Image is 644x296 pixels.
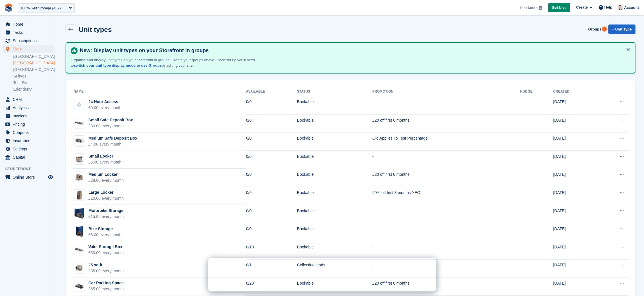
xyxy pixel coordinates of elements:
[553,259,597,277] td: [DATE]
[3,145,54,153] a: menu
[88,208,124,214] div: Motorbike Storage
[624,5,639,11] span: Account
[13,104,47,112] span: Analytics
[3,28,54,36] a: menu
[88,244,124,250] div: Valet Storage Box
[88,159,121,165] div: £5.00 every month
[3,45,54,53] a: menu
[246,241,297,259] td: 0/10
[5,166,57,172] span: Storefront
[13,173,47,181] span: Online Store
[297,205,372,223] td: Bookable
[72,87,246,96] th: Name
[74,99,85,110] img: blank-unit-type-icon-ffbac7b88ba66c5e286b0e438baccc4b9c83835d4c34f86887a83fc20ec27e7b.svg
[13,145,47,153] span: Settings
[297,187,372,205] td: Bookable
[539,6,542,10] img: icon-info-grey-7440780725fd019a000dd9b08b2336e03edf1995a4989e88bcd33f0948082b44.svg
[71,57,270,68] p: Organise and display unit types on your Storefront in groups. Create your groups above. Once set ...
[3,104,54,112] a: menu
[586,25,604,34] a: Groups
[88,226,121,232] div: Bike Storage
[297,150,372,169] td: Bookable
[3,128,54,136] a: menu
[553,187,597,205] td: [DATE]
[74,63,162,68] a: switch your unit type display mode to use Groups
[13,28,47,36] span: Tasks
[3,120,54,128] a: menu
[3,173,54,181] a: menu
[20,5,61,11] div: 100% Self Storage (467)
[88,177,124,183] div: £28.00 every month
[297,114,372,132] td: Bookable
[297,169,372,187] td: Bookable
[576,5,588,10] span: Create
[520,87,553,96] th: Nudge
[88,250,124,256] div: £50.00 every month
[208,258,436,291] iframe: Intercom live chat banner
[372,187,520,205] td: 50% off first 3 months YEO
[13,60,54,66] a: [GEOGRAPHIC_DATA]
[372,223,520,241] td: -
[246,132,297,151] td: 0/0
[88,262,124,268] div: 25 sq ft
[13,112,47,120] span: Invoices
[88,135,137,141] div: Medium Safe Deposit Box
[602,26,607,32] div: Tooltip anchor
[553,277,597,296] td: [DATE]
[3,112,54,120] a: menu
[13,80,54,85] a: Test Site
[553,150,597,169] td: [DATE]
[608,25,635,34] a: + Unit Type
[553,223,597,241] td: [DATE]
[372,96,520,114] td: -
[3,95,54,103] a: menu
[246,114,297,132] td: 0/0
[74,190,85,201] img: Locker%20Large%20-%20Imperial.jpg
[246,96,297,114] td: 0/0
[372,241,520,259] td: -
[88,99,121,105] div: 24 Hour Access
[13,95,47,103] span: CRM
[74,154,85,164] img: Locker%20Small%20-%20Imperial%20-%20R.jpg
[246,87,297,96] th: Available
[372,132,520,151] td: Old Applies To Test Percentage
[88,153,121,159] div: Small Locker
[74,117,85,128] img: Security%20Box%20-%20Small%20-%20Imperial.jpg
[88,141,137,147] div: £4.00 every month
[88,280,124,286] div: Car Parking Space
[13,20,47,28] span: Home
[246,187,297,205] td: 0/0
[78,47,630,54] h4: New: Display unit types on your Storefront in groups
[88,123,133,129] div: £30.00 every month
[88,286,124,292] div: £65.00 every month
[297,223,372,241] td: Bookable
[297,132,372,151] td: Bookable
[79,26,112,33] h2: Unit types
[553,87,597,96] th: Created
[13,45,47,53] span: Sites
[3,153,54,161] a: menu
[372,87,520,96] th: Promotion
[74,244,85,255] img: Security%20Box%20-%20Small%20-%20Imperial.jpg
[74,172,85,183] img: Locker%20Medium%201%20-%20Imperial.jpg
[372,205,520,223] td: -
[74,282,85,290] img: Screenshot%202024-03-20%20at%2016.03.29.png
[13,54,54,59] a: [GEOGRAPHIC_DATA]
[372,259,520,277] td: -
[13,87,54,92] a: Edenderry
[297,241,372,259] td: Bookable
[553,241,597,259] td: [DATE]
[372,277,520,296] td: £20 off first 6 months
[88,214,124,220] div: £15.00 every month
[246,205,297,223] td: 0/0
[3,37,54,45] a: menu
[604,5,612,10] span: Help
[246,150,297,169] td: 0/0
[553,169,597,187] td: [DATE]
[372,114,520,132] td: £20 off first 6 months
[372,150,520,169] td: -
[13,37,47,45] span: Subscriptions
[519,5,537,11] span: Test Mode
[617,5,623,10] img: Jeff Knox
[13,137,47,145] span: Insurance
